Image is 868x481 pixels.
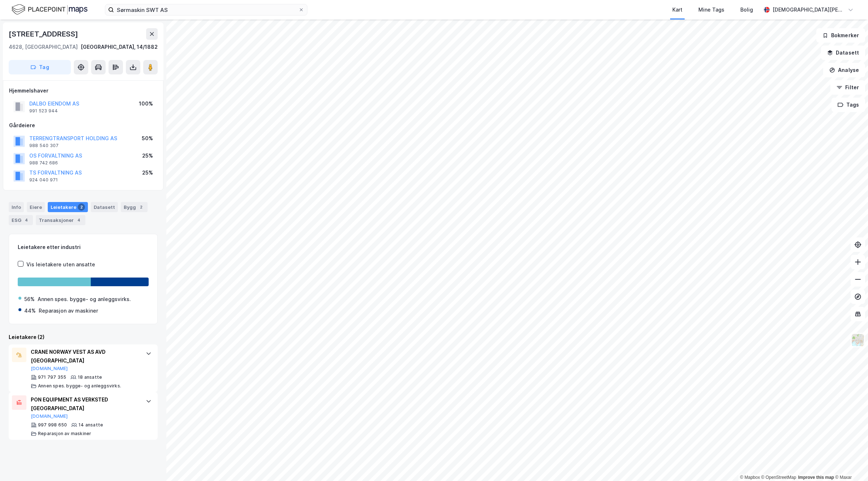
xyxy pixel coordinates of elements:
[142,134,153,143] div: 50%
[75,216,82,224] div: 4
[31,395,139,413] div: PON EQUIPMENT AS VERKSTED [GEOGRAPHIC_DATA]
[81,43,158,51] div: [GEOGRAPHIC_DATA], 14/1882
[24,295,35,304] div: 56%
[142,151,153,160] div: 25%
[798,475,834,480] a: Improve this map
[39,306,98,315] div: Reparasjon av maskiner
[9,202,24,212] div: Info
[48,202,88,212] div: Leietakere
[27,202,45,212] div: Eiere
[9,215,33,225] div: ESG
[29,160,58,166] div: 988 742 686
[139,99,153,108] div: 100%
[26,260,95,269] div: Vis leietakere uten ansatte
[832,446,868,481] iframe: Chat Widget
[831,98,865,112] button: Tags
[31,366,68,372] button: [DOMAIN_NAME]
[9,333,158,342] div: Leietakere (2)
[773,5,845,14] div: [DEMOGRAPHIC_DATA][PERSON_NAME]
[851,333,865,347] img: Z
[23,216,30,224] div: 4
[114,4,298,15] input: Søk på adresse, matrikkel, gårdeiere, leietakere eller personer
[137,203,145,211] div: 2
[740,5,753,14] div: Bolig
[672,5,682,14] div: Kart
[816,28,865,43] button: Bokmerker
[78,422,103,428] div: 14 ansatte
[91,202,118,212] div: Datasett
[31,413,68,419] button: [DOMAIN_NAME]
[38,383,121,389] div: Annen spes. bygge- og anleggsvirks.
[698,5,724,14] div: Mine Tags
[761,475,796,480] a: OpenStreetMap
[830,80,865,95] button: Filter
[9,121,157,130] div: Gårdeiere
[78,374,102,380] div: 18 ansatte
[29,143,59,149] div: 988 540 307
[31,348,139,365] div: CRANE NORWAY VEST AS AVD [GEOGRAPHIC_DATA]
[740,475,760,480] a: Mapbox
[823,63,865,77] button: Analyse
[18,243,149,252] div: Leietakere etter industri
[29,177,58,183] div: 924 040 971
[38,422,67,428] div: 997 998 650
[9,28,80,40] div: [STREET_ADDRESS]
[36,215,85,225] div: Transaksjoner
[142,168,153,177] div: 25%
[9,60,71,74] button: Tag
[9,43,78,51] div: 4628, [GEOGRAPHIC_DATA]
[38,295,131,304] div: Annen spes. bygge- og anleggsvirks.
[9,86,157,95] div: Hjemmelshaver
[24,306,36,315] div: 44%
[78,203,85,211] div: 2
[12,3,88,16] img: logo.f888ab2527a4732fd821a326f86c7f29.svg
[121,202,148,212] div: Bygg
[29,108,58,114] div: 991 523 944
[38,374,66,380] div: 971 797 355
[821,46,865,60] button: Datasett
[38,431,91,437] div: Reparasjon av maskiner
